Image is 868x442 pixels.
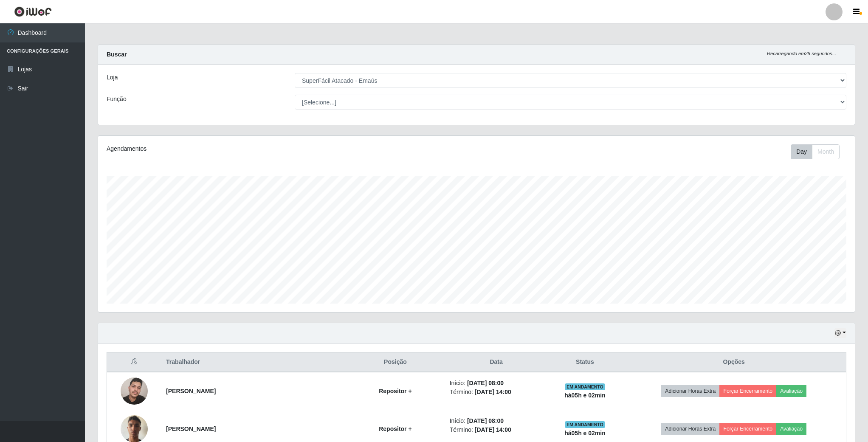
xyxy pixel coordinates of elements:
[564,430,606,436] strong: há 05 h e 02 min
[548,352,622,372] th: Status
[565,421,605,428] span: EM ANDAMENTO
[475,426,511,433] time: [DATE] 14:00
[166,425,216,432] strong: [PERSON_NAME]
[467,417,504,424] time: [DATE] 08:00
[564,392,606,399] strong: há 05 h e 02 min
[161,352,346,372] th: Trabalhador
[107,51,127,58] strong: Buscar
[475,389,511,395] time: [DATE] 14:00
[379,388,411,394] strong: Repositor +
[121,373,148,409] img: 1734815809849.jpeg
[450,388,543,397] li: Término:
[812,144,840,159] button: Month
[107,144,407,153] div: Agendamentos
[450,425,543,434] li: Término:
[791,144,846,159] div: Toolbar with button groups
[565,383,605,390] span: EM ANDAMENTO
[467,380,504,386] time: [DATE] 08:00
[767,51,836,56] i: Recarregando em 28 segundos...
[107,95,127,104] label: Função
[166,388,216,394] strong: [PERSON_NAME]
[346,352,444,372] th: Posição
[776,385,806,397] button: Avaliação
[107,73,118,82] label: Loja
[776,423,806,435] button: Avaliação
[661,385,719,397] button: Adicionar Horas Extra
[791,144,840,159] div: First group
[719,385,776,397] button: Forçar Encerramento
[450,379,543,388] li: Início:
[622,352,846,372] th: Opções
[719,423,776,435] button: Forçar Encerramento
[445,352,548,372] th: Data
[14,6,52,17] img: CoreUI Logo
[379,425,411,432] strong: Repositor +
[661,423,719,435] button: Adicionar Horas Extra
[450,417,543,425] li: Início:
[791,144,812,159] button: Day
